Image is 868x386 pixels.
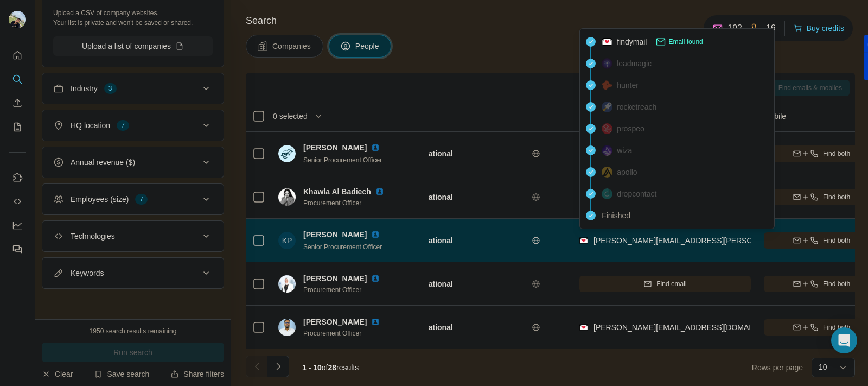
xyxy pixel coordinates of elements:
div: 7 [135,194,148,204]
button: Save search [94,369,149,379]
button: Dashboard [9,216,26,235]
span: [PERSON_NAME][EMAIL_ADDRESS][PERSON_NAME][DOMAIN_NAME] [593,236,847,245]
div: Open Intercom Messenger [831,327,857,353]
div: Industry [71,83,98,94]
button: Employees (size)7 [42,186,224,212]
button: Use Surfe on LinkedIn [9,168,26,187]
span: [PERSON_NAME] [303,142,367,153]
div: HQ location [71,120,110,131]
button: Upload a list of companies [53,36,213,56]
button: Enrich CSV [9,93,26,113]
span: Procurement Officer [303,198,397,208]
p: Upload a CSV of company websites. [53,8,213,18]
img: Avatar [9,11,26,28]
img: provider findymail logo [579,235,588,246]
img: LinkedIn logo [371,143,380,152]
span: [PERSON_NAME] [303,229,367,240]
img: LinkedIn logo [371,230,380,239]
button: Quick start [9,46,26,65]
span: apollo [617,167,637,178]
span: Find both [823,322,850,332]
span: Procurement Officer [303,285,393,295]
span: leadmagic [617,58,652,69]
img: Avatar [278,188,296,206]
img: provider wiza logo [602,145,612,156]
span: Find both [823,279,850,289]
button: Keywords [42,260,224,286]
span: findymail [617,36,647,47]
span: results [302,363,359,372]
span: Senior Procurement Officer [303,156,382,164]
span: Senior Procurement Officer [303,243,382,251]
span: rocketreach [617,102,656,112]
span: [PERSON_NAME] [303,273,367,284]
button: My lists [9,117,26,137]
img: provider hunter logo [602,80,612,90]
span: Find both [823,149,850,159]
span: of [322,363,328,372]
div: Annual revenue ($) [71,157,135,168]
div: 1950 search results remaining [90,326,177,336]
img: Avatar [278,145,296,162]
div: Technologies [71,231,115,242]
span: Find both [823,192,850,202]
p: 16 [766,22,776,35]
span: Rows per page [752,362,803,373]
span: Khawla Al Badiech [303,186,371,197]
span: Email found [668,37,703,47]
img: provider dropcontact logo [602,188,612,199]
span: Finished [602,210,630,221]
img: LinkedIn logo [375,187,384,196]
span: 1 - 10 [302,363,322,372]
img: provider apollo logo [602,167,612,178]
button: HQ location7 [42,112,224,138]
span: [PERSON_NAME][EMAIL_ADDRESS][DOMAIN_NAME] [593,323,784,332]
span: wiza [617,145,632,156]
img: LinkedIn logo [371,274,380,283]
span: Find both [823,236,850,245]
button: Technologies [42,223,224,249]
p: Your list is private and won't be saved or shared. [53,18,213,28]
img: provider findymail logo [579,322,588,333]
span: [PERSON_NAME] [303,317,367,327]
button: Annual revenue ($) [42,149,224,175]
span: 28 [328,363,337,372]
div: Keywords [71,268,104,279]
img: provider rocketreach logo [602,102,612,112]
span: prospeo [617,123,644,134]
button: Buy credits [794,21,844,36]
p: 192 [727,22,742,35]
button: Share filters [170,369,224,379]
h4: Search [246,13,855,28]
img: Avatar [278,275,296,293]
img: provider findymail logo [602,36,612,47]
span: 0 selected [273,111,308,122]
img: provider leadmagic logo [602,58,612,69]
span: Find email [656,279,686,289]
button: Clear [42,369,73,379]
div: Employees (size) [71,194,129,205]
button: Search [9,69,26,89]
img: LinkedIn logo [371,318,380,326]
button: Feedback [9,239,26,259]
div: 7 [117,121,129,130]
img: Avatar [278,319,296,336]
div: 3 [104,84,117,93]
span: hunter [617,80,639,91]
span: Procurement Officer [303,328,393,338]
span: Mobile [764,111,786,122]
button: Use Surfe API [9,192,26,211]
span: People [355,41,380,52]
div: KP [278,232,296,249]
button: Industry3 [42,75,224,102]
span: dropcontact [617,188,656,199]
img: provider prospeo logo [602,123,612,134]
p: 10 [819,362,827,372]
button: Find email [579,276,751,292]
span: Companies [272,41,312,52]
button: Navigate to next page [267,356,289,377]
